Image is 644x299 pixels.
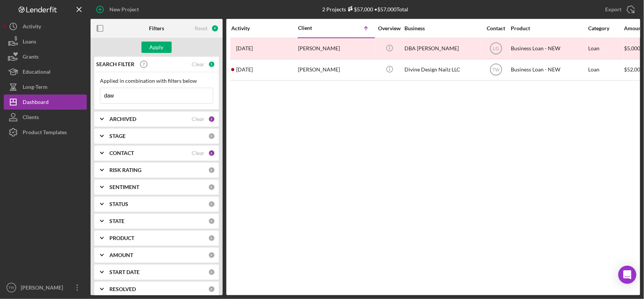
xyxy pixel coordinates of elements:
[109,269,140,275] b: START DATE
[598,2,640,17] button: Export
[404,25,480,31] div: Business
[100,78,213,84] div: Applied in combination with filters below
[9,286,15,290] text: TW
[96,61,134,67] b: SEARCH FILTER
[208,150,215,156] div: 6
[298,60,373,80] div: [PERSON_NAME]
[109,286,136,292] b: RESOLVED
[236,45,253,51] time: 2024-09-23 16:27
[624,66,643,73] span: $52,000
[150,42,164,53] div: Apply
[19,280,68,297] div: [PERSON_NAME]
[208,184,215,191] div: 0
[618,266,636,284] div: Open Intercom Messenger
[4,95,87,110] button: Dashboard
[4,110,87,125] button: Clients
[4,79,87,95] button: Long-Term
[236,67,253,73] time: 2025-09-15 20:54
[109,116,136,122] b: ARCHIVED
[493,46,499,51] text: LG
[23,34,36,51] div: Loans
[588,39,623,59] div: Loan
[4,34,87,49] button: Loans
[208,218,215,225] div: 0
[208,269,215,276] div: 0
[346,6,373,12] div: $57,000
[208,252,215,259] div: 0
[375,25,404,31] div: Overview
[605,2,621,17] div: Export
[208,133,215,139] div: 0
[23,110,39,127] div: Clients
[192,61,204,67] div: Clear
[211,25,219,32] div: 9
[208,116,215,122] div: 2
[141,42,172,53] button: Apply
[109,184,139,190] b: SENTIMENT
[192,150,204,156] div: Clear
[109,150,134,156] b: CONTACT
[23,19,41,36] div: Activity
[208,286,215,293] div: 0
[23,79,48,96] div: Long-Term
[511,25,586,31] div: Product
[149,25,164,31] b: Filters
[4,280,87,295] button: TW[PERSON_NAME]
[4,125,87,140] button: Product Templates
[404,60,480,80] div: Divine Design Nailz LLC
[23,95,49,112] div: Dashboard
[23,49,38,66] div: Grants
[4,64,87,79] button: Educational
[231,25,297,31] div: Activity
[109,218,124,224] b: STATE
[588,25,623,31] div: Category
[298,39,373,59] div: [PERSON_NAME]
[91,2,146,17] button: New Project
[109,2,139,17] div: New Project
[23,64,51,81] div: Educational
[109,167,141,173] b: RISK RATING
[109,252,133,258] b: AMOUNT
[23,125,67,142] div: Product Templates
[588,60,623,80] div: Loan
[511,39,586,59] div: Business Loan - NEW
[208,167,215,174] div: 0
[195,25,207,31] div: Reset
[298,25,336,31] div: Client
[482,25,510,31] div: Contact
[208,235,215,242] div: 0
[109,201,128,207] b: STATUS
[109,133,126,139] b: STAGE
[323,6,409,12] div: 2 Projects • $57,000 Total
[511,60,586,80] div: Business Loan - NEW
[208,201,215,208] div: 0
[192,116,204,122] div: Clear
[109,235,134,241] b: PRODUCT
[208,61,215,68] div: 1
[4,49,87,64] button: Grants
[404,39,480,59] div: DBA [PERSON_NAME]
[4,19,87,34] button: Activity
[492,67,500,73] text: TW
